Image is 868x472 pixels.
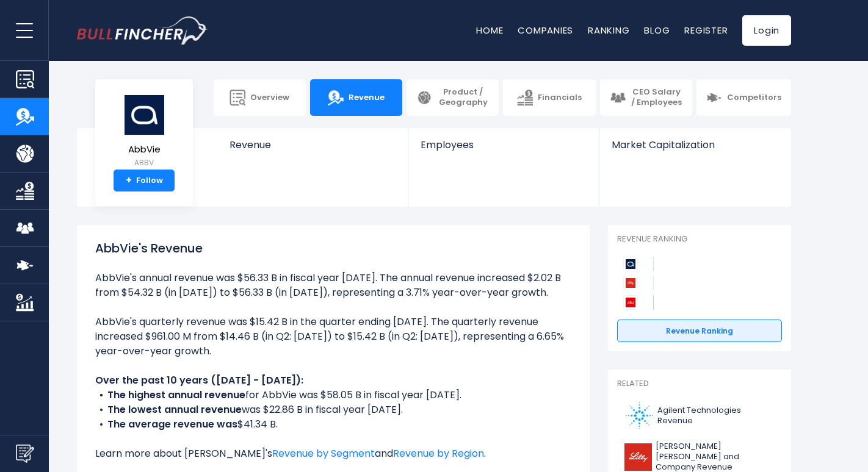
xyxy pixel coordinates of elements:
a: CEO Salary / Employees [600,79,692,116]
a: Market Capitalization [599,128,790,171]
h1: AbbVie's Revenue [95,239,571,257]
a: Revenue [310,79,402,116]
a: AbbVie ABBV [122,94,166,170]
strong: + [126,175,132,186]
li: for AbbVie was $58.05 B in fiscal year [DATE]. [95,388,571,402]
span: Revenue [349,93,385,103]
span: Overview [250,93,289,103]
a: Overview [214,79,306,116]
a: Product / Geography [407,79,499,116]
li: was $22.86 B in fiscal year [DATE]. [95,402,571,417]
a: Financials [503,79,595,116]
span: Financials [538,93,582,103]
b: Over the past 10 years ([DATE] - [DATE]): [95,373,303,387]
span: Product / Geography [437,87,489,108]
a: Revenue [217,128,408,171]
img: bullfincher logo [77,16,208,45]
a: Competitors [696,79,791,116]
span: Market Capitalization [612,139,778,151]
p: Related [617,379,782,389]
a: Go to homepage [77,16,208,45]
img: AbbVie competitors logo [623,257,638,271]
img: Eli Lilly and Company competitors logo [623,276,638,290]
a: Ranking [588,24,629,37]
li: AbbVie's quarterly revenue was $15.42 B in the quarter ending [DATE]. The quarterly revenue incre... [95,315,571,359]
img: A logo [624,402,654,429]
p: Revenue Ranking [617,234,782,245]
p: Learn more about [PERSON_NAME]'s and . [95,446,571,461]
small: ABBV [123,157,165,168]
a: +Follow [114,170,175,191]
a: Register [684,24,728,37]
b: The highest annual revenue [107,388,245,402]
span: AbbVie [123,145,165,155]
span: Competitors [727,93,781,103]
li: AbbVie's annual revenue was $56.33 B in fiscal year [DATE]. The annual revenue increased $2.02 B ... [95,271,571,300]
span: Employees [421,139,586,151]
b: The lowest annual revenue [107,402,242,417]
span: Revenue [230,139,396,151]
b: The average revenue was [107,417,237,431]
a: Login [742,15,791,46]
a: Revenue by Segment [272,446,375,460]
span: CEO Salary / Employees [631,87,682,108]
a: Companies [518,24,573,37]
a: Revenue by Region [393,446,484,460]
a: Revenue Ranking [617,320,782,343]
img: LLY logo [624,443,652,471]
a: Home [476,24,503,37]
li: $41.34 B. [95,417,571,432]
a: Agilent Technologies Revenue [617,399,782,432]
a: Blog [644,24,670,37]
img: Johnson & Johnson competitors logo [623,295,638,310]
a: Employees [408,128,598,171]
